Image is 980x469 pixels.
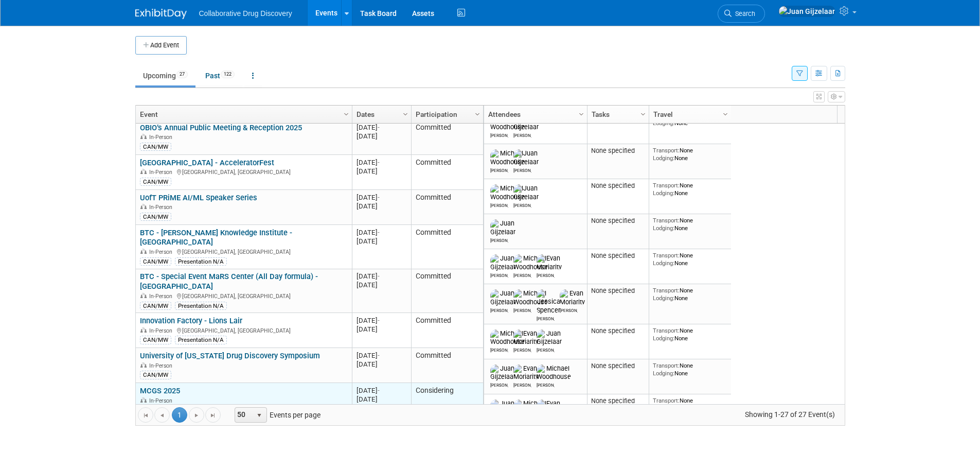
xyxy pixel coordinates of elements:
[472,106,483,121] a: Column Settings
[513,399,548,416] img: Michael Woodhouse
[140,316,242,325] a: Innovation Factory - Lions Lair
[639,110,647,118] span: Column Settings
[653,287,680,294] span: Transport:
[490,219,515,236] img: Juan Gijzelaar
[255,411,263,420] span: select
[591,397,645,405] div: None specified
[357,106,404,123] a: Dates
[653,189,674,197] span: Lodging:
[490,131,508,138] div: Michael Woodhouse
[342,110,350,118] span: Column Settings
[473,110,482,118] span: Column Settings
[653,224,674,232] span: Lodging:
[140,106,345,123] a: Event
[140,213,171,221] div: CAN/MW
[591,362,645,370] div: None specified
[537,289,560,314] img: Jessica Spencer
[537,315,555,321] div: Jessica Spencer
[411,190,483,225] td: Committed
[778,6,835,17] img: Juan Gijzelaar
[357,202,406,211] div: [DATE]
[490,149,525,166] img: Michael Woodhouse
[235,408,253,422] span: 50
[140,336,171,344] div: CAN/MW
[653,106,724,123] a: Travel
[140,249,147,254] img: In-Person Event
[490,201,508,208] div: Michael Woodhouse
[513,131,531,138] div: Juan Gijzelaar
[416,106,476,123] a: Participation
[149,362,175,369] span: In-Person
[378,317,380,324] span: -
[735,407,844,422] span: Showing 1-27 of 27 Event(s)
[537,399,562,416] img: Evan Moriarity
[357,237,406,246] div: [DATE]
[158,411,166,420] span: Go to the previous page
[378,387,380,394] span: -
[653,327,727,342] div: None None
[537,329,562,346] img: Juan Gijzelaar
[411,348,483,383] td: Committed
[192,411,201,420] span: Go to the next page
[140,158,274,167] a: [GEOGRAPHIC_DATA] - AcceleratorFest
[341,106,352,121] a: Column Settings
[411,383,483,418] td: Considering
[175,336,227,344] div: Presentation N/A
[490,184,525,201] img: Michael Woodhouse
[488,106,580,123] a: Attendees
[209,411,217,420] span: Go to the last page
[591,327,645,335] div: None specified
[357,123,406,132] div: [DATE]
[172,407,187,423] span: 1
[378,124,380,131] span: -
[653,154,674,162] span: Lodging:
[591,287,645,295] div: None specified
[653,259,674,267] span: Lodging:
[140,247,347,256] div: [GEOGRAPHIC_DATA], [GEOGRAPHIC_DATA]
[357,360,406,369] div: [DATE]
[653,182,680,189] span: Transport:
[140,167,347,176] div: [GEOGRAPHIC_DATA], [GEOGRAPHIC_DATA]
[221,71,235,78] span: 122
[149,204,175,211] span: In-Person
[357,167,406,176] div: [DATE]
[592,106,642,123] a: Tasks
[149,249,175,255] span: In-Person
[378,229,380,236] span: -
[560,306,578,313] div: Evan Moriarity
[490,381,508,388] div: Juan Gijzelaar
[401,110,409,118] span: Column Settings
[205,407,221,423] a: Go to the last page
[149,327,175,334] span: In-Person
[591,252,645,260] div: None specified
[577,110,585,118] span: Column Settings
[357,395,406,404] div: [DATE]
[513,201,531,208] div: Juan Gijzelaar
[140,293,147,298] img: In-Person Event
[140,327,147,333] img: In-Person Event
[140,134,147,139] img: In-Person Event
[378,272,380,280] span: -
[490,306,508,313] div: Juan Gijzelaar
[653,252,680,259] span: Transport:
[357,228,406,237] div: [DATE]
[653,362,727,377] div: None None
[357,316,406,325] div: [DATE]
[189,407,204,423] a: Go to the next page
[198,66,242,85] a: Past122
[140,371,171,379] div: CAN/MW
[175,257,227,266] div: Presentation N/A
[653,119,674,127] span: Lodging:
[357,386,406,395] div: [DATE]
[490,346,508,353] div: Michael Woodhouse
[513,149,539,166] img: Juan Gijzelaar
[537,364,571,381] img: Michael Woodhouse
[732,10,755,18] span: Search
[140,123,302,132] a: OBIO’s Annual Public Meeting & Reception 2025
[378,159,380,166] span: -
[154,407,170,423] a: Go to the previous page
[135,9,187,19] img: ExhibitDay
[513,166,531,173] div: Juan Gijzelaar
[140,362,147,368] img: In-Person Event
[653,397,727,412] div: None None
